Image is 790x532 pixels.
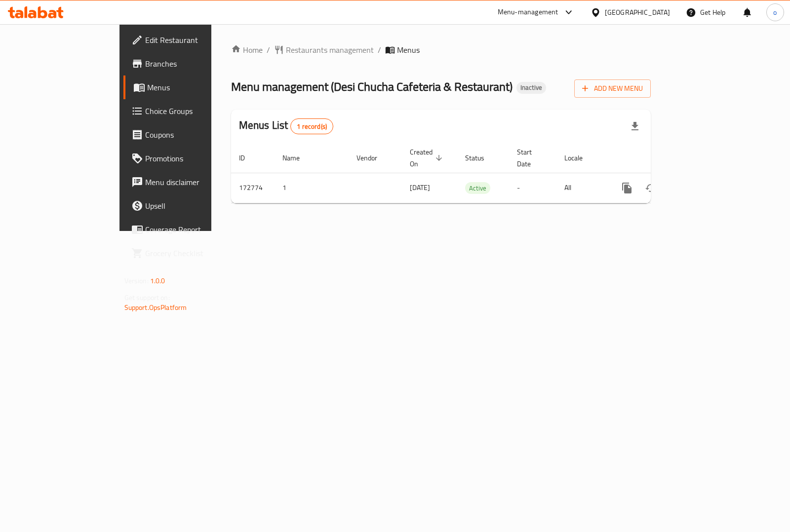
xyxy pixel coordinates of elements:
[574,79,651,98] button: Add New Menu
[124,301,187,314] a: Support.OpsPlatform
[145,105,243,117] span: Choice Groups
[145,176,243,188] span: Menu disclaimer
[397,44,420,56] span: Menus
[123,147,251,170] a: Promotions
[145,152,243,164] span: Promotions
[378,44,381,56] li: /
[147,81,243,93] span: Menus
[556,173,607,203] td: All
[123,52,251,76] a: Branches
[410,181,430,194] span: [DATE]
[517,146,545,170] span: Start Date
[231,44,651,56] nav: breadcrumb
[516,82,546,94] div: Inactive
[605,7,670,18] div: [GEOGRAPHIC_DATA]
[123,76,251,99] a: Menus
[145,58,243,70] span: Branches
[275,173,349,203] td: 1
[123,123,251,147] a: Coupons
[231,173,275,203] td: 172774
[509,173,556,203] td: -
[123,99,251,123] a: Choice Groups
[282,152,313,164] span: Name
[465,183,490,194] span: Active
[123,194,251,218] a: Upsell
[615,176,639,200] button: more
[498,6,558,18] div: Menu-management
[123,170,251,194] a: Menu disclaimer
[623,114,647,138] div: Export file
[465,182,490,194] div: Active
[145,200,243,212] span: Upsell
[231,76,513,98] span: Menu management ( Desi Chucha Cafeteria & Restaurant )
[145,129,243,141] span: Coupons
[274,44,374,56] a: Restaurants management
[123,28,251,52] a: Edit Restaurant
[773,7,777,18] span: o
[291,122,333,131] span: 1 record(s)
[145,34,243,46] span: Edit Restaurant
[123,218,251,241] a: Coverage Report
[410,146,445,170] span: Created On
[123,241,251,265] a: Grocery Checklist
[465,152,497,164] span: Status
[124,274,149,287] span: Version:
[145,224,243,235] span: Coverage Report
[516,83,546,92] span: Inactive
[231,143,718,203] table: enhanced table
[239,118,333,134] h2: Menus List
[239,152,258,164] span: ID
[267,44,270,56] li: /
[607,143,718,173] th: Actions
[564,152,595,164] span: Locale
[582,82,643,95] span: Add New Menu
[150,274,165,287] span: 1.0.0
[286,44,374,56] span: Restaurants management
[639,176,663,200] button: Change Status
[356,152,390,164] span: Vendor
[124,291,170,304] span: Get support on:
[290,118,333,134] div: Total records count
[145,247,243,259] span: Grocery Checklist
